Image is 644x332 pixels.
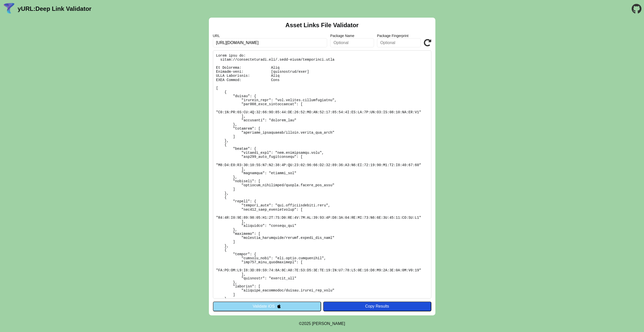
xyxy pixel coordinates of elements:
[213,50,431,299] pre: Lorem ipsu do: sitam://consecteturadi.eli/.sedd-eiusm/temporinci.utla Et Dolorema: Aliq Enimadm-v...
[377,34,421,38] label: Package Fingerprint
[18,5,91,12] a: yURL:Deep Link Validator
[3,2,16,15] img: yURL Logo
[302,321,311,326] span: 2025
[330,34,374,38] label: Package Name
[285,22,359,29] h2: Asset Links File Validator
[312,321,345,326] a: Michael Ibragimchayev's Personal Site
[213,302,321,311] button: Validate iOS
[326,304,429,309] div: Copy Results
[213,38,327,47] input: Required
[213,34,327,38] label: URL
[299,315,345,332] footer: ©
[377,38,421,47] input: Optional
[330,38,374,47] input: Optional
[277,304,281,308] img: appleIcon.svg
[323,302,431,311] button: Copy Results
